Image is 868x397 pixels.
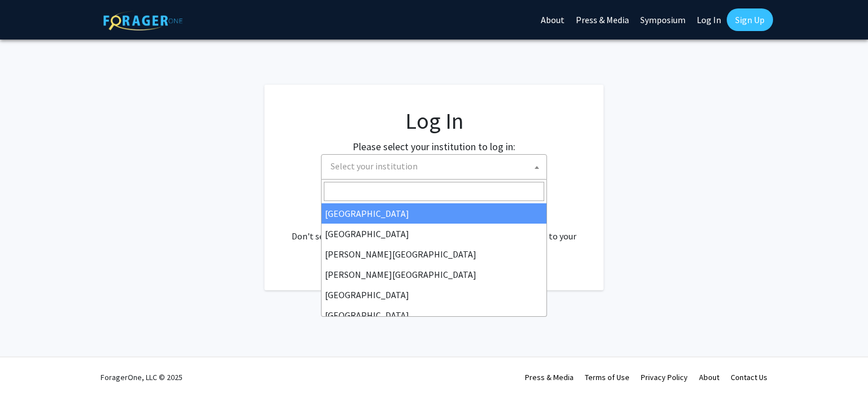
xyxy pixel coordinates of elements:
h1: Log In [287,107,581,134]
a: Sign Up [727,8,773,31]
li: [PERSON_NAME][GEOGRAPHIC_DATA] [322,264,546,285]
label: Please select your institution to log in: [353,139,515,154]
span: Select your institution [321,154,547,180]
iframe: Chat [8,346,48,389]
li: [GEOGRAPHIC_DATA] [322,305,546,325]
li: [GEOGRAPHIC_DATA] [322,224,546,244]
li: [GEOGRAPHIC_DATA] [322,285,546,305]
span: Select your institution [331,160,418,172]
span: Select your institution [326,155,546,178]
a: Terms of Use [585,372,630,382]
a: Privacy Policy [641,372,688,382]
li: [GEOGRAPHIC_DATA] [322,203,546,224]
div: ForagerOne, LLC © 2025 [101,357,183,397]
a: Contact Us [731,372,767,382]
div: No account? . Don't see your institution? about bringing ForagerOne to your institution. [287,202,581,256]
img: ForagerOne Logo [103,11,183,30]
input: Search [324,182,544,201]
a: About [699,372,719,382]
a: Press & Media [525,372,574,382]
li: [PERSON_NAME][GEOGRAPHIC_DATA] [322,244,546,264]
